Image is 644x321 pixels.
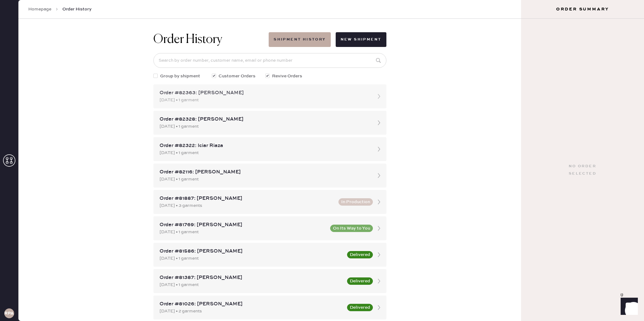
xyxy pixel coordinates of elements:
[569,163,596,177] div: No order selected
[160,202,335,209] div: [DATE] • 3 garments
[347,277,373,285] button: Delivered
[347,304,373,311] button: Delivered
[160,308,343,315] div: [DATE] • 2 garments
[336,32,386,47] button: New Shipment
[160,89,369,97] div: Order #82363: [PERSON_NAME]
[160,73,200,79] span: Group by shipment
[338,198,373,206] button: In Production
[160,195,335,202] div: Order #81887: [PERSON_NAME]
[4,311,14,315] h3: RPA
[160,221,326,229] div: Order #81769: [PERSON_NAME]
[160,97,369,103] div: [DATE] • 1 garment
[160,123,369,130] div: [DATE] • 1 garment
[153,53,386,68] input: Search by order number, customer name, email or phone number
[62,6,92,12] span: Order History
[160,229,326,235] div: [DATE] • 1 garment
[269,32,330,47] button: Shipment History
[160,116,369,123] div: Order #82328: [PERSON_NAME]
[160,142,369,149] div: Order #82322: Iciar Riaza
[160,168,369,176] div: Order #82116: [PERSON_NAME]
[160,300,343,308] div: Order #81026: [PERSON_NAME]
[160,281,343,288] div: [DATE] • 1 garment
[160,274,343,281] div: Order #81387: [PERSON_NAME]
[160,176,369,183] div: [DATE] • 1 garment
[347,251,373,258] button: Delivered
[330,225,373,232] button: On Its Way to You
[219,73,255,79] span: Customer Orders
[160,248,343,255] div: Order #81586: [PERSON_NAME]
[28,6,51,12] a: Homepage
[272,73,302,79] span: Revive Orders
[521,6,644,12] h3: Order Summary
[160,255,343,262] div: [DATE] • 1 garment
[615,293,641,320] iframe: Front Chat
[160,149,369,156] div: [DATE] • 1 garment
[153,32,222,47] h1: Order History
